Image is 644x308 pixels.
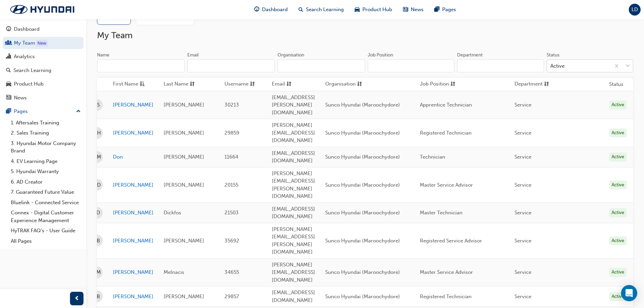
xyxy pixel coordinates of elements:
button: DashboardMy TeamAnalyticsSearch LearningProduct HubNews [3,22,84,105]
th: Status [609,80,623,88]
a: Bluelink - Connected Service [8,197,84,208]
span: car-icon [6,81,11,87]
span: HD [93,181,101,189]
span: guage-icon [254,5,259,14]
span: news-icon [403,5,408,14]
button: Usernamesorting-icon [224,80,262,89]
span: sorting-icon [250,80,255,89]
span: Master Service Advisor [420,269,473,275]
div: Active [609,292,627,301]
div: Search Learning [14,67,51,74]
span: LD [631,6,638,14]
span: Master Service Advisor [420,182,473,188]
span: Sunco Hyundai (Maroochydore) [325,269,400,275]
a: guage-iconDashboard [249,3,293,17]
span: Registered Technician [420,130,472,136]
span: 29857 [224,293,239,300]
span: [EMAIL_ADDRESS][PERSON_NAME][DOMAIN_NAME] [272,94,315,116]
input: Job Position [368,60,454,72]
span: Service [515,269,531,275]
a: Don [113,153,153,161]
a: [PERSON_NAME] [113,237,153,245]
a: 2. Sales Training [8,128,84,138]
a: 1. Aftersales Training [8,118,84,128]
span: sorting-icon [286,80,291,89]
div: Product Hub [14,80,44,88]
div: Active [609,236,627,245]
div: Active [609,100,627,110]
a: All Pages [8,236,84,246]
input: Organisation [278,60,365,72]
div: Active [609,268,627,277]
a: [PERSON_NAME] [113,129,153,137]
span: JD [94,209,100,217]
span: News [411,6,424,14]
span: [PERSON_NAME] [164,130,204,136]
div: Active [609,128,627,138]
span: Dashboard [262,6,288,14]
button: Pages [3,105,84,118]
span: search-icon [6,68,11,74]
span: [EMAIL_ADDRESS][DOMAIN_NAME] [272,150,315,164]
span: Melnacis [164,269,184,275]
button: First Nameasc-icon [113,80,150,89]
div: Email [187,52,199,58]
button: Departmentsorting-icon [515,80,552,89]
h2: My Team [97,30,633,41]
a: News [3,92,84,104]
span: Technician [420,154,445,160]
span: DM [93,153,101,161]
span: Sunco Hyundai (Maroochydore) [325,210,400,216]
span: KM [93,268,101,276]
input: Name [97,60,185,72]
span: up-icon [76,107,81,116]
div: Tooltip anchor [36,40,48,47]
span: guage-icon [6,26,11,32]
img: Trak [3,2,81,17]
span: car-icon [355,5,360,14]
span: [PERSON_NAME] [164,154,204,160]
button: LD [629,4,641,16]
span: 29859 [224,130,239,136]
a: 6. AD Creator [8,177,84,187]
div: Analytics [14,53,35,61]
span: Service [515,182,531,188]
div: Active [550,62,565,70]
button: Emailsorting-icon [272,80,309,89]
span: [PERSON_NAME][EMAIL_ADDRESS][DOMAIN_NAME] [272,122,315,143]
span: Dickfos [164,210,181,216]
a: pages-iconPages [429,3,461,17]
span: Service [515,154,531,160]
div: Open Intercom Messenger [621,285,637,301]
a: search-iconSearch Learning [293,3,349,17]
span: Pages [442,6,456,14]
div: Name [97,52,110,58]
span: Username [224,80,248,89]
a: 3. Hyundai Motor Company Brand [8,138,84,156]
div: Active [609,208,627,217]
span: Sunco Hyundai (Maroochydore) [325,154,400,160]
span: sorting-icon [190,80,195,89]
div: Pages [14,108,28,115]
span: Service [515,293,531,300]
div: Active [609,181,627,190]
span: pages-icon [6,109,11,115]
span: Registered Service Advisor [420,238,482,244]
div: Job Position [368,52,393,58]
span: down-icon [625,62,630,71]
span: asc-icon [140,80,145,89]
span: Apprentice Technician [420,102,472,108]
span: Service [515,102,531,108]
span: [PERSON_NAME][EMAIL_ADDRESS][PERSON_NAME][DOMAIN_NAME] [272,170,315,199]
div: Department [457,52,483,58]
span: sorting-icon [450,80,455,89]
span: Email [272,80,285,89]
span: 11664 [224,154,238,160]
span: people-icon [6,40,11,46]
span: JB [94,237,100,245]
a: HyTRAK FAQ's - User Guide [8,226,84,236]
a: 7. Guaranteed Future Value [8,187,84,197]
span: 34655 [224,269,239,275]
span: [PERSON_NAME] [164,293,204,300]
